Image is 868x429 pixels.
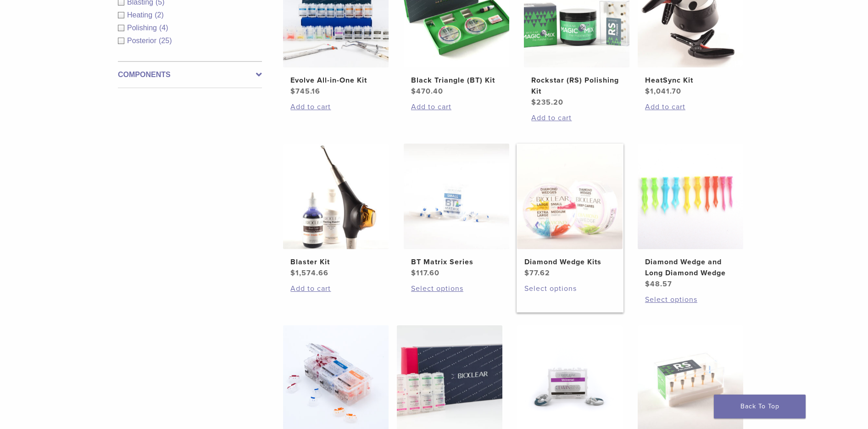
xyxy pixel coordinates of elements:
[714,395,806,418] a: Back To Top
[411,87,416,96] span: $
[404,144,509,249] img: BT Matrix Series
[524,283,615,294] a: Select options for “Diamond Wedge Kits”
[645,87,650,96] span: $
[403,144,510,279] a: BT Matrix SeriesBT Matrix Series $117.60
[290,256,381,267] h2: Blaster Kit
[290,75,381,86] h2: Evolve All-in-One Kit
[411,283,502,294] a: Select options for “BT Matrix Series”
[155,11,164,19] span: (2)
[411,268,416,278] span: $
[637,144,744,290] a: Diamond Wedge and Long Diamond WedgeDiamond Wedge and Long Diamond Wedge $48.57
[645,294,736,305] a: Select options for “Diamond Wedge and Long Diamond Wedge”
[127,37,159,45] span: Posterior
[159,37,172,45] span: (25)
[411,256,502,267] h2: BT Matrix Series
[411,101,502,112] a: Add to cart: “Black Triangle (BT) Kit”
[531,98,536,107] span: $
[411,268,440,278] bdi: 117.60
[290,283,381,294] a: Add to cart: “Blaster Kit”
[524,268,529,278] span: $
[290,87,295,96] span: $
[517,144,623,279] a: Diamond Wedge KitsDiamond Wedge Kits $77.62
[531,98,563,107] bdi: 235.20
[127,11,155,19] span: Heating
[524,268,550,278] bdi: 77.62
[283,144,389,279] a: Blaster KitBlaster Kit $1,574.66
[531,112,622,123] a: Add to cart: “Rockstar (RS) Polishing Kit”
[283,144,389,249] img: Blaster Kit
[411,87,443,96] bdi: 470.40
[127,24,159,32] span: Polishing
[645,101,736,112] a: Add to cart: “HeatSync Kit”
[524,256,615,267] h2: Diamond Wedge Kits
[531,75,622,97] h2: Rockstar (RS) Polishing Kit
[645,75,736,86] h2: HeatSync Kit
[411,75,502,86] h2: Black Triangle (BT) Kit
[290,268,295,278] span: $
[159,24,168,32] span: (4)
[290,101,381,112] a: Add to cart: “Evolve All-in-One Kit”
[645,87,681,96] bdi: 1,041.70
[290,87,320,96] bdi: 745.16
[645,256,736,279] h2: Diamond Wedge and Long Diamond Wedge
[645,279,650,289] span: $
[517,144,623,249] img: Diamond Wedge Kits
[638,144,743,249] img: Diamond Wedge and Long Diamond Wedge
[290,268,328,278] bdi: 1,574.66
[118,69,262,80] label: Components
[645,279,672,289] bdi: 48.57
